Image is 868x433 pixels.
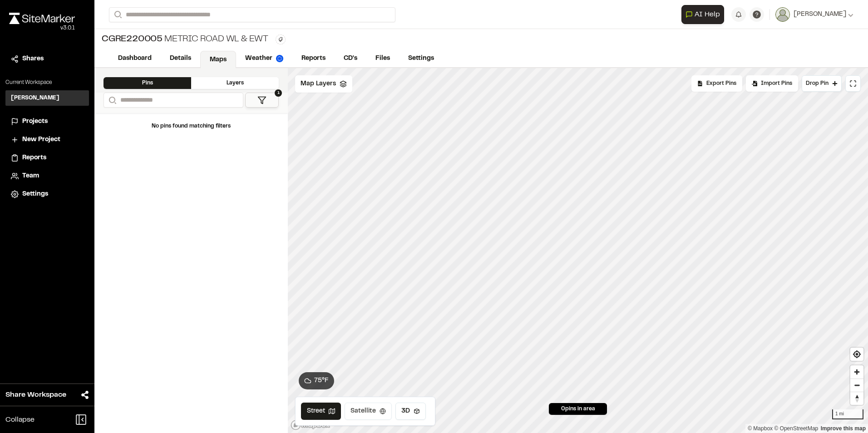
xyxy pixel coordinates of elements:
h3: [PERSON_NAME] [11,94,59,102]
span: Import Pins [761,79,792,88]
button: 75°F [299,372,334,389]
p: Current Workspace [5,79,89,87]
div: Oh geez...please don't... [9,24,75,32]
button: [PERSON_NAME] [775,7,853,22]
a: Dashboard [109,50,161,67]
a: New Project [11,135,84,145]
span: 75 ° F [314,376,329,386]
button: Reset bearing to north [850,392,863,405]
a: Team [11,171,84,181]
button: 3D [395,403,426,420]
button: Edit Tags [276,34,286,44]
span: Share Workspace [5,389,66,400]
button: Zoom in [850,365,863,379]
span: Projects [22,117,48,127]
img: precipai.png [276,55,283,62]
button: 1 [245,93,279,108]
a: Maps [200,51,236,68]
a: Files [366,50,399,67]
a: Details [161,50,200,67]
a: Map feedback [821,425,866,432]
div: Pins [104,77,191,89]
div: Layers [191,77,279,89]
span: AI Help [695,9,720,20]
button: Find my location [850,348,863,361]
canvas: Map [288,68,868,433]
div: 1 mi [832,409,863,419]
button: Open AI Assistant [681,5,724,24]
div: Open AI Assistant [681,5,728,24]
div: Import Pins into your project [746,75,798,92]
button: Satellite [345,403,392,420]
a: Mapbox [748,425,773,432]
span: Team [22,171,39,181]
a: Mapbox logo [291,420,330,430]
a: Shares [11,54,84,64]
a: Settings [11,189,84,199]
a: Projects [11,117,84,127]
a: Settings [399,50,443,67]
div: Metric Road WL & EWT [102,33,268,46]
span: 1 [275,89,282,97]
span: Reports [22,153,46,163]
button: Street [301,403,341,420]
span: Export Pins [706,79,736,88]
span: Map Layers [301,79,336,89]
span: [PERSON_NAME] [794,10,846,20]
a: Weather [236,50,292,67]
img: User [775,7,790,22]
span: Settings [22,189,48,199]
div: No pins available to export [691,75,742,92]
span: Collapse [5,414,35,425]
button: Search [109,7,125,22]
span: 0 pins in area [561,405,595,413]
button: Zoom out [850,379,863,392]
a: CD's [335,50,366,67]
span: No pins found matching filters [152,124,231,128]
img: rebrand.png [9,13,75,24]
a: Reports [11,153,84,163]
span: New Project [22,135,60,145]
span: CGRE220005 [102,33,163,46]
a: Reports [292,50,335,67]
span: Shares [22,54,44,64]
button: Search [104,93,120,108]
button: Drop Pin [802,75,842,92]
span: Drop Pin [806,79,829,88]
a: OpenStreetMap [774,425,818,432]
